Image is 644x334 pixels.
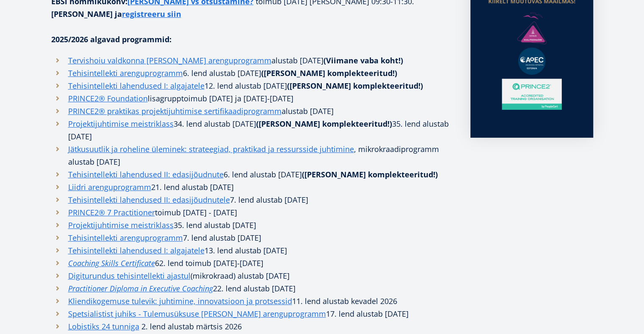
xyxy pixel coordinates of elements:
[68,219,174,231] a: Projektijuhtimise meistriklass
[51,54,453,67] li: alustab [DATE]
[51,105,453,117] li: alustab [DATE]
[51,219,453,231] li: 35. lend alustab [DATE]
[68,54,271,67] a: Tervishoiu valdkonna [PERSON_NAME] arenguprogramm
[51,307,453,320] li: 17. lend alustab [DATE]
[148,93,181,103] span: lisagrupp
[51,231,453,244] li: 7. lend alustab [DATE]
[51,34,171,44] strong: 2025/2026 algavad programmid:
[51,117,453,143] li: 34. lend alustab [DATE] 35. lend alustab [DATE]
[68,269,191,282] a: Digiturundus tehisintellekti ajastul
[51,79,453,92] li: 12. lend alustab [DATE]
[51,320,453,333] li: 2. lend alustab märtsis 2026
[213,283,221,293] i: 22
[51,206,453,219] li: toimub [DATE] - [DATE]
[68,105,282,117] a: PRINCE2® praktikas projektijuhtimise sertifikaadiprogramm
[68,283,213,293] em: Practitioner Diploma in Executive Coaching
[68,79,205,92] a: Tehisintellekti lahendused I: algajatele
[68,282,213,295] a: Practitioner Diploma in Executive Coaching
[302,169,438,179] strong: ([PERSON_NAME] komplekteeritud!)
[51,295,453,307] li: 11. lend alustab kevadel 2026
[68,231,183,244] a: Tehisintellekti arenguprogramm
[51,9,181,19] strong: [PERSON_NAME] ja
[51,143,453,168] li: , mikrokraadiprogramm alustab [DATE]
[51,181,453,193] li: 21. lend alustab [DATE]
[51,168,453,181] li: 6. lend alustab [DATE]
[256,119,392,129] strong: ([PERSON_NAME] komplekteeritud!)
[68,206,155,219] a: PRINCE2® 7 Practitioner
[323,55,403,65] strong: (Viimane vaba koht!)
[51,282,453,295] li: . lend alustab [DATE]
[51,193,453,206] li: 7. lend alustab [DATE]
[68,244,205,257] a: Tehisintellekti lahendused I: algajatele
[68,117,174,130] a: Projektijuhtimise meistriklass
[51,244,453,257] li: 13. lend alustab [DATE]
[68,258,155,268] em: Coaching Skills Certificate
[51,257,453,269] li: 62. lend toimub [DATE]-[DATE]
[287,81,423,91] strong: ([PERSON_NAME] komplekteeritud!)
[68,257,155,269] a: Coaching Skills Certificate
[68,307,326,320] a: Spetsialistist juhiks - Tulemusüksuse [PERSON_NAME] arenguprogramm
[68,143,354,155] a: Jätkusuutlik ja roheline üleminek: strateegiad, praktikad ja ressursside juhtimine
[68,181,151,193] a: Liidri arenguprogramm
[51,92,453,105] li: toimub [DATE] ja [DATE]-[DATE]
[68,193,230,206] a: Tehisintellekti lahendused II: edasijõudnutele
[51,67,453,79] li: 6. lend alustab [DATE]
[68,92,148,105] a: PRINCE2® Foundation
[261,68,397,78] strong: ([PERSON_NAME] komplekteeritud!)
[51,269,453,282] li: (mikrokraad) alustab [DATE]
[68,67,183,79] a: Tehisintellekti arenguprogramm
[68,168,224,181] a: Tehisintellekti lahendused II: edasijõudnute
[122,8,181,20] a: registreeru siin
[68,295,292,307] a: Kliendikogemuse tulevik: juhtimine, innovatsioon ja protsessid
[68,320,139,333] a: Lobistiks 24 tunniga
